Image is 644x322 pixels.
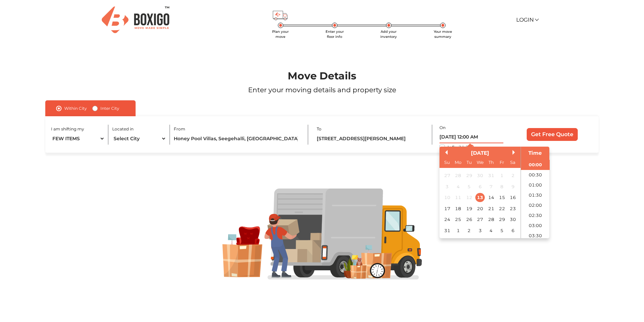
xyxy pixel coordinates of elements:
li: 02:30 [521,210,550,221]
div: Choose Tuesday, August 19th, 2025 [464,204,474,213]
input: Locality [317,133,425,145]
div: Choose Saturday, August 23rd, 2025 [508,204,518,213]
div: Tu [464,158,474,167]
div: Choose Thursday, August 21st, 2025 [486,204,496,213]
div: Not available Sunday, August 10th, 2025 [443,193,452,202]
div: Not available Wednesday, July 30th, 2025 [476,171,485,180]
li: 01:30 [521,190,550,200]
div: Choose Saturday, August 30th, 2025 [508,215,518,224]
div: Choose Wednesday, September 3rd, 2025 [476,226,485,235]
input: Locality [174,133,301,145]
div: Not available Thursday, July 31st, 2025 [486,171,496,180]
span: Your move summary [434,29,452,39]
li: 03:00 [521,221,550,231]
div: Choose Saturday, August 16th, 2025 [508,193,518,202]
div: Choose Saturday, September 6th, 2025 [508,226,518,235]
button: Next Month [512,150,517,155]
div: Choose Friday, September 5th, 2025 [498,226,507,235]
span: Enter your floor info [326,29,344,39]
div: Choose Friday, August 15th, 2025 [498,193,507,202]
div: Choose Tuesday, September 2nd, 2025 [464,226,474,235]
a: Login [516,17,538,23]
div: Choose Monday, August 25th, 2025 [454,215,463,224]
li: 01:00 [521,180,550,190]
div: [DATE] [439,149,521,157]
li: 00:30 [521,170,550,180]
div: Not available Sunday, August 3rd, 2025 [443,182,452,191]
div: Sa [508,158,518,167]
div: Not available Monday, August 11th, 2025 [454,193,463,202]
div: Choose Tuesday, August 26th, 2025 [464,215,474,224]
div: Not available Tuesday, August 12th, 2025 [464,193,474,202]
div: Choose Sunday, August 31st, 2025 [443,226,452,235]
span: Add your inventory [380,29,397,39]
div: month 2025-08 [442,170,519,236]
div: Not available Wednesday, August 6th, 2025 [476,182,485,191]
div: Choose Thursday, August 28th, 2025 [486,215,496,224]
div: Choose Friday, August 29th, 2025 [498,215,507,224]
label: Is flexible? [448,143,468,150]
div: Not available Tuesday, July 29th, 2025 [464,171,474,180]
label: To [317,126,321,132]
div: Th [486,158,496,167]
li: 03:30 [521,231,550,241]
div: Not available Friday, August 8th, 2025 [498,182,507,191]
div: Choose Wednesday, August 13th, 2025 [476,193,485,202]
button: Previous Month [443,150,448,155]
div: Choose Monday, September 1st, 2025 [454,226,463,235]
label: Located in [112,126,134,132]
img: Boxigo [102,6,169,33]
input: Select date [439,131,503,143]
p: Enter your moving details and property size [26,85,618,95]
div: Choose Wednesday, August 27th, 2025 [476,215,485,224]
label: I am shifting my [51,126,84,132]
div: Choose Monday, August 18th, 2025 [454,204,463,213]
label: Inter City [100,104,119,113]
div: Fr [498,158,507,167]
div: Not available Monday, July 28th, 2025 [454,171,463,180]
div: Not available Saturday, August 9th, 2025 [508,182,518,191]
label: On [439,125,446,131]
input: Get Free Quote [527,128,578,141]
label: Within City [64,104,87,113]
div: Not available Thursday, August 7th, 2025 [486,182,496,191]
li: 02:00 [521,200,550,210]
div: Choose Sunday, August 24th, 2025 [443,215,452,224]
label: From [174,126,185,132]
div: Not available Monday, August 4th, 2025 [454,182,463,191]
h1: Move Details [26,70,618,82]
div: Choose Sunday, August 17th, 2025 [443,204,452,213]
div: Not available Friday, August 1st, 2025 [498,171,507,180]
div: Time [523,149,548,157]
div: Not available Tuesday, August 5th, 2025 [464,182,474,191]
div: Not available Sunday, July 27th, 2025 [443,171,452,180]
div: Choose Thursday, August 14th, 2025 [486,193,496,202]
div: Su [443,158,452,167]
span: Plan your move [272,29,289,39]
div: Mo [454,158,463,167]
div: Choose Thursday, September 4th, 2025 [486,226,496,235]
div: Choose Friday, August 22nd, 2025 [498,204,507,213]
li: 00:00 [521,160,550,170]
div: Not available Saturday, August 2nd, 2025 [508,171,518,180]
div: We [476,158,485,167]
div: Choose Wednesday, August 20th, 2025 [476,204,485,213]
